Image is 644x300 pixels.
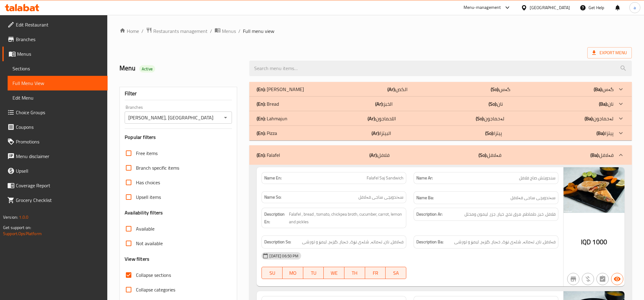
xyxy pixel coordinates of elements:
a: Support.OpsPlatform [3,230,42,238]
span: Edit Menu [12,94,103,101]
b: (Ar): [368,114,376,123]
strong: Description En: [264,210,287,225]
a: Full Menu View [8,76,108,90]
span: Restaurants management [153,27,208,35]
b: (En): [257,85,265,94]
b: (So): [479,150,487,160]
a: Restaurants management [146,27,208,35]
button: Not has choices [596,273,609,285]
b: (Ba): [585,114,593,123]
button: Open [221,113,230,122]
h3: Availability filters [125,209,163,216]
span: Export Menu [592,49,627,57]
p: البيتزا [372,129,391,137]
a: Menus [215,27,236,35]
nav: breadcrumb [119,27,632,35]
div: (En): Bread(Ar):الخبز(So):نان(Ba):نان [249,97,632,111]
p: الكص [387,86,407,93]
span: Menus [17,50,103,58]
b: (Ar): [372,129,380,138]
span: SU [264,269,280,277]
p: Lahmajun [257,115,287,122]
span: TH [347,269,363,277]
span: 1.0.0 [19,213,28,221]
span: Has choices [136,179,160,186]
span: سندويتش صاج فلافل [519,175,556,181]
span: فەلافل، نان، تەماتە، شلەی نۆک، خەیار، گێزەر، لیمۆ و تورشی [454,238,556,246]
span: Upsell [16,167,103,175]
span: Collapse sections [136,271,171,279]
span: [DATE] 06:50 PM [267,253,301,259]
li: / [210,27,212,35]
p: گەس [491,86,510,93]
button: Purchased item [582,273,594,285]
div: (En): [PERSON_NAME](Ar):الكص(So):گەس(Ba):گەس [249,82,632,97]
p: گەس [594,86,614,93]
b: (So): [491,85,499,94]
button: TH [344,267,365,279]
b: (En): [257,114,265,123]
a: Choice Groups [2,105,108,120]
b: (Ar): [387,85,396,94]
button: WE [324,267,344,279]
b: (En): [257,99,265,108]
li: / [141,27,144,35]
span: Choice Groups [16,109,103,116]
span: Grocery Checklist [16,196,103,204]
span: Falafel Saj Sandwich [367,175,404,181]
b: (Ba): [596,129,605,138]
span: SA [388,269,404,277]
span: Version: [3,213,18,221]
button: FR [365,267,386,279]
button: Not branch specific item [567,273,579,285]
span: Free items [136,150,158,157]
p: Falafel [257,151,280,159]
p: پیتزا [596,129,614,137]
div: (En): Lahmajun(Ar):اللحماجون(So):لەحماجون(Ba):لەحماجون [249,111,632,126]
b: (Ar): [369,150,378,160]
a: Edit Menu [8,90,108,105]
p: فلافل [369,151,390,159]
span: Get support on: [3,224,31,231]
span: فلافل، خبز، طماطم، مرق نخج، خيار، جزر، ليمون ومخلل [464,210,556,218]
span: Coupons [16,123,103,131]
span: Active [139,66,155,72]
b: (Ba): [590,150,599,160]
span: Falafel , bread , tomato, chickpea broth, cucumber, carrot, lemon and pickles [289,210,404,225]
p: نان [489,100,503,108]
strong: Name Ar: [416,175,433,181]
span: Full menu view [243,27,274,35]
p: فەلافل [479,151,501,159]
li: / [238,27,240,35]
p: [PERSON_NAME] [257,86,304,93]
b: (En): [257,150,265,160]
strong: Name Ba: [416,194,434,202]
h3: View filters [125,256,149,263]
span: Promotions [16,138,103,145]
strong: Description Ar: [416,210,443,218]
span: Edit Restaurant [16,21,103,28]
p: پیتزا [485,129,502,137]
a: Menu disclaimer [2,149,108,164]
p: Pizza [257,129,277,137]
div: Filter [125,87,232,100]
button: SU [262,267,283,279]
span: Menu disclaimer [16,153,103,160]
a: Grocery Checklist [2,193,108,207]
a: Branches [2,32,108,47]
span: Export Menu [587,47,632,58]
span: Upsell items [136,193,161,201]
input: search [249,61,632,76]
button: TU [303,267,324,279]
span: 1000 [592,236,607,248]
span: TU [306,269,322,277]
p: لەحماجون [585,115,614,122]
a: Edit Restaurant [2,17,108,32]
span: Branch specific items [136,164,179,171]
p: Bread [257,100,279,108]
a: Promotions [2,134,108,149]
h3: Popular filters [125,134,232,141]
span: Available [136,225,155,232]
a: Menus [2,47,108,61]
strong: Name So: [264,194,281,200]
